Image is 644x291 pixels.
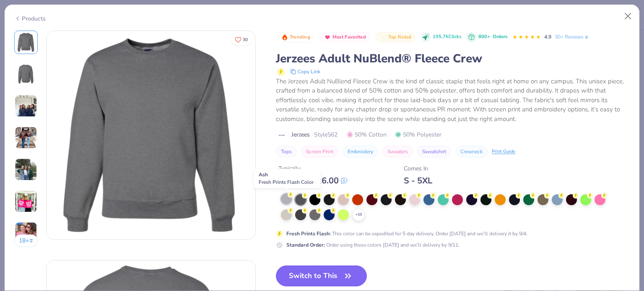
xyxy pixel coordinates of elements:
div: Order using these colors [DATE] and we’ll delivery by 9/11. [286,241,460,249]
img: User generated content [15,95,37,117]
button: copy to clipboard [288,67,323,77]
img: Top Rated sort [380,34,387,41]
img: Front [47,31,255,239]
button: Badge Button [375,32,415,43]
button: Screen Print [301,146,338,157]
div: Ash [254,169,321,188]
button: Embroidery [343,146,378,157]
button: Like [231,33,252,46]
div: 4.9 Stars [512,31,541,44]
span: Trending [290,35,310,39]
div: Typically [278,164,347,173]
div: This color can be expedited for 5 day delivery. Order [DATE] and we’ll delivery it by 9/4. [286,230,527,237]
span: Jerzees [291,130,310,139]
span: 4.9 [544,33,551,40]
img: Trending sort [281,34,288,41]
img: Back [16,64,36,84]
img: User generated content [15,222,37,245]
div: Comes In [404,164,432,173]
div: The Jerzees Adult NuBlend Fleece Crew is the kind of classic staple that feels right at home on a... [276,77,630,124]
span: Style 562 [314,130,338,139]
span: Most Favorited [332,35,366,39]
button: Badge Button [319,32,370,43]
span: 50% Cotton [347,130,387,139]
button: Tops [276,146,297,157]
span: Top Rated [388,35,412,39]
img: Front [16,32,36,52]
button: 18+ [14,234,38,247]
span: 50% Polyester [395,130,441,139]
div: Jerzees Adult NuBlend® Fleece Crew [276,51,630,67]
button: Switch to This [276,265,367,286]
img: Most Favorited sort [324,34,331,41]
strong: Standard Order : [286,242,325,248]
img: brand logo [276,132,287,139]
img: User generated content [15,158,37,181]
img: User generated content [15,190,37,213]
button: Badge Button [277,32,314,43]
div: Print Guide [492,148,515,155]
span: 30 [243,38,248,42]
button: Sweaters [382,146,413,157]
span: + 10 [356,212,362,218]
button: Close [620,8,636,24]
div: S - 5XL [404,175,432,186]
button: Crewneck [455,146,488,157]
img: User generated content [15,126,37,149]
div: 800+ [478,33,507,41]
div: Products [14,14,46,23]
strong: Fresh Prints Flash : [286,230,331,237]
span: 195.7K Clicks [433,33,461,41]
button: Sweatshirt [417,146,451,157]
span: Fresh Prints Flash Color [259,179,314,185]
span: Orders [493,33,507,40]
a: 30+ Reviews [555,33,589,41]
